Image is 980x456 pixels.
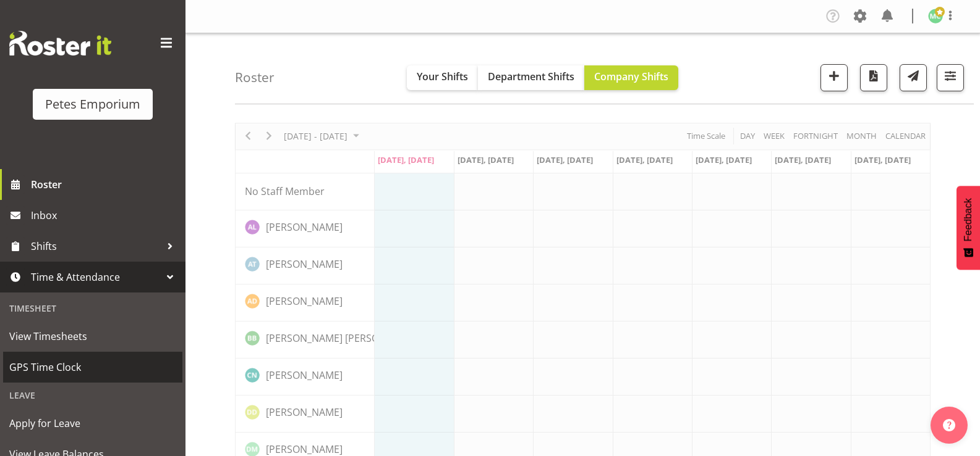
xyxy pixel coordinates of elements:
span: Feedback [963,198,974,241]
a: GPS Time Clock [3,352,182,383]
button: Feedback - Show survey [957,186,980,270]
span: Time & Attendance [31,268,161,286]
a: Apply for Leave [3,408,182,439]
span: Company Shifts [594,70,668,83]
button: Download a PDF of the roster according to the set date range. [860,64,887,91]
span: Department Shifts [488,70,574,83]
button: Filter Shifts [937,64,964,91]
h4: Roster [235,70,275,85]
button: Send a list of all shifts for the selected filtered period to all rostered employees. [900,64,927,91]
button: Department Shifts [478,65,584,90]
img: help-xxl-2.png [943,419,955,431]
button: Add a new shift [820,64,848,91]
div: Leave [3,383,182,408]
a: View Timesheets [3,321,182,352]
div: Timesheet [3,296,182,321]
span: Inbox [31,206,179,225]
span: Roster [31,175,179,194]
span: Shifts [31,237,161,255]
button: Company Shifts [584,65,678,90]
span: View Timesheets [9,327,176,346]
span: Your Shifts [417,70,468,83]
span: GPS Time Clock [9,358,176,376]
img: Rosterit website logo [9,31,111,56]
span: Apply for Leave [9,414,176,433]
div: Petes Emporium [45,95,140,114]
img: melissa-cowen2635.jpg [928,9,943,23]
button: Your Shifts [407,65,478,90]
